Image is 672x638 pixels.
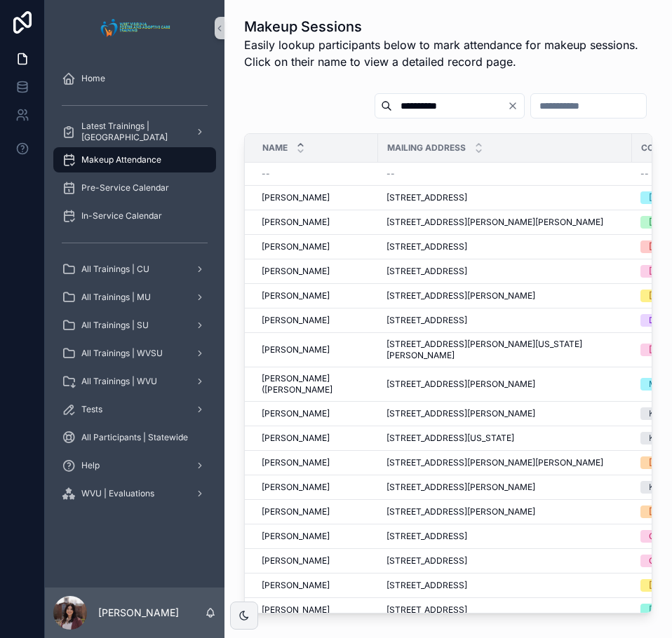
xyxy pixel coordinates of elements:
[640,168,649,179] span: --
[262,531,330,542] span: [PERSON_NAME]
[262,344,330,355] span: [PERSON_NAME]
[387,531,624,542] a: [STREET_ADDRESS]
[387,290,535,301] span: [STREET_ADDRESS][PERSON_NAME]
[262,506,330,517] span: [PERSON_NAME]
[262,241,330,252] span: [PERSON_NAME]
[262,506,370,517] a: [PERSON_NAME]
[387,555,624,566] a: [STREET_ADDRESS]
[262,344,370,355] a: [PERSON_NAME]
[81,348,163,359] span: All Trainings | WVSU
[387,506,624,517] a: [STREET_ADDRESS][PERSON_NAME]
[53,257,216,282] a: All Trainings | CU
[53,147,216,172] a: Makeup Attendance
[53,175,216,201] a: Pre-Service Calendar
[387,266,624,277] a: [STREET_ADDRESS]
[262,168,370,179] a: --
[262,217,330,228] span: [PERSON_NAME]
[387,266,467,277] span: [STREET_ADDRESS]
[262,482,330,493] span: [PERSON_NAME]
[81,292,151,303] span: All Trainings | MU
[262,315,330,326] span: [PERSON_NAME]
[262,555,330,566] span: [PERSON_NAME]
[387,433,514,444] span: [STREET_ADDRESS][US_STATE]
[53,119,216,144] a: Latest Trainings | [GEOGRAPHIC_DATA]
[262,192,330,203] span: [PERSON_NAME]
[387,379,535,390] span: [STREET_ADDRESS][PERSON_NAME]
[387,217,624,228] a: [STREET_ADDRESS][PERSON_NAME][PERSON_NAME]
[81,404,102,415] span: Tests
[387,604,624,616] a: [STREET_ADDRESS]
[53,203,216,229] a: In-Service Calendar
[53,313,216,338] a: All Trainings | SU
[387,555,467,566] span: [STREET_ADDRESS]
[53,66,216,91] a: Home
[387,482,624,493] a: [STREET_ADDRESS][PERSON_NAME]
[387,408,624,419] a: [STREET_ADDRESS][PERSON_NAME]
[387,192,467,203] span: [STREET_ADDRESS]
[387,408,535,419] span: [STREET_ADDRESS][PERSON_NAME]
[262,531,370,542] a: [PERSON_NAME]
[262,457,370,468] a: [PERSON_NAME]
[53,453,216,478] a: Help
[97,17,173,39] img: App logo
[262,408,330,419] span: [PERSON_NAME]
[81,432,188,443] span: All Participants | Statewide
[81,320,149,331] span: All Trainings | SU
[387,506,535,517] span: [STREET_ADDRESS][PERSON_NAME]
[45,56,224,588] div: scrollable content
[81,488,154,499] span: WVU | Evaluations
[387,604,467,616] span: [STREET_ADDRESS]
[53,285,216,310] a: All Trainings | MU
[81,121,184,143] span: Latest Trainings | [GEOGRAPHIC_DATA]
[262,604,330,616] span: [PERSON_NAME]
[507,100,524,111] button: Clear
[387,457,603,468] span: [STREET_ADDRESS][PERSON_NAME][PERSON_NAME]
[53,397,216,422] a: Tests
[53,369,216,394] a: All Trainings | WVU
[387,482,535,493] span: [STREET_ADDRESS][PERSON_NAME]
[81,264,149,275] span: All Trainings | CU
[262,580,370,591] a: [PERSON_NAME]
[262,457,330,468] span: [PERSON_NAME]
[387,290,624,301] a: [STREET_ADDRESS][PERSON_NAME]
[387,315,624,326] a: [STREET_ADDRESS]
[244,36,652,70] span: Easily lookup participants below to mark attendance for makeup sessions. Click on their name to v...
[262,290,370,301] a: [PERSON_NAME]
[387,142,466,154] span: Mailing Address
[387,379,624,390] a: [STREET_ADDRESS][PERSON_NAME]
[244,17,652,36] h1: Makeup Sessions
[387,315,467,326] span: [STREET_ADDRESS]
[387,433,624,444] a: [STREET_ADDRESS][US_STATE]
[262,555,370,566] a: [PERSON_NAME]
[387,580,624,591] a: [STREET_ADDRESS]
[262,580,330,591] span: [PERSON_NAME]
[262,482,370,493] a: [PERSON_NAME]
[81,210,162,222] span: In-Service Calendar
[262,315,370,326] a: [PERSON_NAME]
[262,433,330,444] span: [PERSON_NAME]
[387,241,624,252] a: [STREET_ADDRESS]
[81,460,100,471] span: Help
[262,373,370,395] a: [PERSON_NAME] ([PERSON_NAME]
[262,266,370,277] a: [PERSON_NAME]
[262,604,370,616] a: [PERSON_NAME]
[387,168,395,179] span: --
[387,168,624,179] a: --
[387,457,624,468] a: [STREET_ADDRESS][PERSON_NAME][PERSON_NAME]
[53,481,216,506] a: WVU | Evaluations
[649,555,667,567] div: Clay
[53,341,216,366] a: All Trainings | WVSU
[387,339,624,361] a: [STREET_ADDRESS][PERSON_NAME][US_STATE][PERSON_NAME]
[81,73,105,84] span: Home
[262,290,330,301] span: [PERSON_NAME]
[387,580,467,591] span: [STREET_ADDRESS]
[81,154,161,165] span: Makeup Attendance
[81,376,157,387] span: All Trainings | WVU
[387,217,603,228] span: [STREET_ADDRESS][PERSON_NAME][PERSON_NAME]
[262,408,370,419] a: [PERSON_NAME]
[387,241,467,252] span: [STREET_ADDRESS]
[81,182,169,194] span: Pre-Service Calendar
[53,425,216,450] a: All Participants | Statewide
